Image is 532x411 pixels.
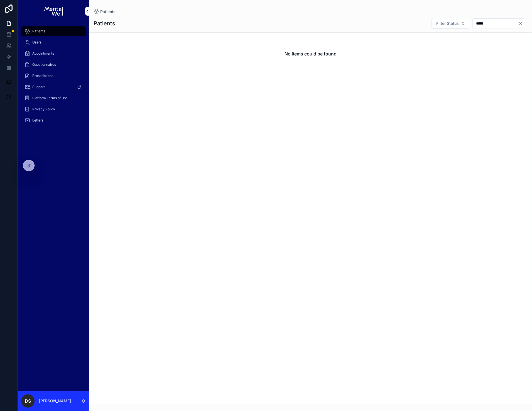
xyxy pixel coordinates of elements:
[32,29,45,33] span: Patients
[94,20,115,27] h1: Patients
[25,398,31,404] span: DS
[94,9,116,14] a: Patients
[21,82,86,92] a: Support
[18,22,89,133] div: scrollable content
[21,104,86,114] a: Privacy Policy
[21,26,86,36] a: Patients
[21,115,86,125] a: Letters
[32,51,54,56] span: Appointments
[21,60,86,70] a: Questionnaires
[32,96,68,100] span: Platform Terms of Use
[32,40,41,45] span: Users
[518,21,525,26] button: Clear
[32,62,56,67] span: Questionnaires
[285,50,337,57] h2: No items could be found
[21,71,86,81] a: Prescriptions
[21,93,86,103] a: Platform Terms of Use
[32,107,55,111] span: Privacy Policy
[100,9,116,14] span: Patients
[44,7,62,16] img: App logo
[32,74,53,78] span: Prescriptions
[436,21,459,26] span: Filter Status
[21,37,86,47] a: Users
[32,85,45,89] span: Support
[432,18,470,29] button: Select Button
[39,398,71,404] p: [PERSON_NAME]
[32,118,43,123] span: Letters
[21,48,86,59] a: Appointments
